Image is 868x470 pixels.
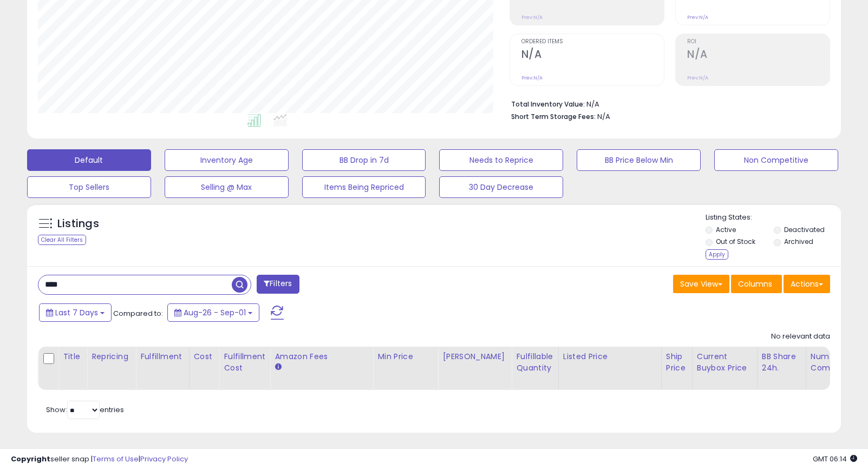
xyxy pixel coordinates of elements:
div: Cost [194,351,215,362]
h2: N/A [687,48,830,63]
a: Terms of Use [93,454,139,464]
button: Top Sellers [27,176,151,198]
span: Columns [738,279,772,289]
div: Amazon Fees [275,351,368,362]
b: Total Inventory Value: [511,100,585,109]
span: Show: entries [46,405,124,415]
button: Last 7 Days [39,303,112,322]
a: Privacy Policy [140,454,188,464]
div: Fulfillable Quantity [516,351,553,374]
strong: Copyright [11,454,50,464]
small: Prev: N/A [521,75,543,81]
b: Short Term Storage Fees: [511,112,596,121]
div: Ship Price [666,351,688,374]
li: N/A [511,97,822,110]
div: Title [63,351,82,362]
small: Prev: N/A [687,75,708,81]
button: Columns [731,275,782,293]
button: Default [27,149,151,171]
label: Out of Stock [716,237,755,246]
button: Aug-26 - Sep-01 [167,303,259,322]
span: Compared to: [113,308,163,319]
div: seller snap | | [11,454,188,465]
p: Listing States: [706,213,841,223]
div: Min Price [377,351,433,362]
small: Prev: N/A [521,14,543,21]
button: Items Being Repriced [302,176,426,198]
h5: Listings [57,216,99,231]
button: Inventory Age [165,149,289,171]
span: Aug-26 - Sep-01 [184,307,246,318]
div: No relevant data [771,332,830,342]
label: Deactivated [784,225,825,234]
small: Prev: N/A [687,14,708,21]
span: 2025-09-9 06:14 GMT [813,454,857,464]
button: Selling @ Max [165,176,289,198]
div: Repricing [92,351,131,362]
div: [PERSON_NAME] [442,351,507,362]
div: Clear All Filters [38,235,86,245]
div: Listed Price [563,351,657,362]
div: Fulfillment Cost [224,351,265,374]
label: Active [716,225,736,234]
span: ROI [687,39,830,45]
span: Ordered Items [521,39,664,45]
div: Current Buybox Price [697,351,753,374]
div: Apply [706,249,728,260]
span: N/A [597,111,610,122]
div: Num of Comp. [811,351,850,374]
h2: N/A [521,48,664,63]
button: Non Competitive [714,149,838,171]
small: Amazon Fees. [275,362,281,372]
button: Save View [673,275,729,293]
span: Last 7 Days [55,307,98,318]
button: Needs to Reprice [439,149,563,171]
button: Actions [784,275,830,293]
button: Filters [257,275,299,294]
div: Fulfillment [140,351,184,362]
button: BB Price Below Min [577,149,701,171]
div: BB Share 24h. [762,351,801,374]
label: Archived [784,237,813,246]
button: BB Drop in 7d [302,149,426,171]
button: 30 Day Decrease [439,176,563,198]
